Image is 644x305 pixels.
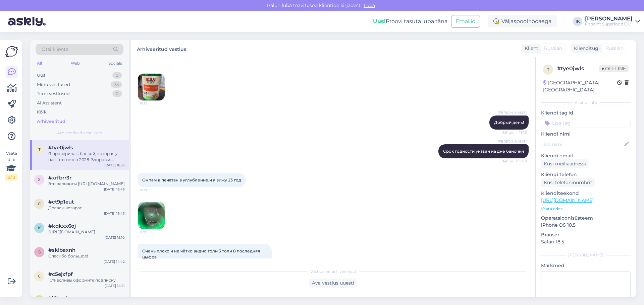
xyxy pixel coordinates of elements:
span: #tye0jwls [48,145,73,151]
div: Vaata siia [5,150,17,180]
div: [URL][DOMAIN_NAME] [48,229,125,235]
div: All [36,59,43,68]
div: Klienditugi [571,45,600,52]
div: [PERSON_NAME] [541,252,631,258]
span: #i6hqs1mw [48,295,78,301]
span: Offline [599,65,629,72]
div: Ava vestlus uuesti [309,279,357,288]
p: Brauser [541,231,631,238]
span: #c5ejxfpf [48,271,73,277]
b: Uus! [373,18,386,24]
button: Emailid [451,15,480,28]
p: Kliendi telefon [541,171,631,178]
span: 16:19 [140,229,165,234]
div: 10% есливы оформите подписку [48,277,125,283]
span: #xrfbrr3r [48,175,71,181]
div: [PERSON_NAME] [585,16,633,21]
span: #kqkxx6oj [48,223,76,229]
div: Küsi telefoninumbrit [541,178,595,187]
div: Socials [107,59,123,68]
a: [PERSON_NAME]Fitpoint Superfood OÜ [585,16,640,27]
span: 16:15 [140,101,165,106]
span: Vestlus on arhiveeritud [310,269,356,275]
div: # tye0jwls [557,65,599,73]
span: s [38,249,41,254]
div: AI Assistent [37,100,62,106]
div: Спасибо большое! [48,253,125,259]
span: x [38,177,41,182]
div: 33 [111,81,122,88]
span: #ct9p1eut [48,199,74,205]
span: [PERSON_NAME] [498,139,527,144]
div: Väljaspool tööaega [488,15,557,27]
div: Kliendi info [541,99,631,105]
span: Russian [544,45,562,52]
div: [DATE] 15:45 [104,187,125,192]
p: Operatsioonisüsteem [541,215,631,222]
div: Klient [522,45,538,52]
div: Küsi meiliaadressi [541,159,589,168]
span: c [38,201,41,206]
span: Russian [605,45,624,52]
div: Arhiveeritud [37,118,65,125]
div: Proovi tasuta juba täna: [373,17,448,25]
span: #sklbaxnh [48,247,75,253]
span: t [547,67,549,72]
img: Attachment [138,202,165,229]
div: 0 [112,72,122,79]
span: [PERSON_NAME] [498,110,527,115]
div: [DATE] 15:10 [105,235,125,240]
span: Nähtud ✓ 16:18 [501,159,527,164]
img: Attachment [138,74,165,100]
div: 0 [112,90,122,97]
span: Срок годности указан на дне баночки [443,149,524,154]
span: Он там в печатан в углубление,и я вижу 23 год [142,177,241,182]
p: iPhone OS 18.5 [541,222,631,229]
span: k [38,225,41,230]
div: Kõik [37,109,47,116]
div: Я проверила с банкой, которая у нас, это точно 2028. Здоровья вашей кошке! [48,151,125,163]
label: Arhiveeritud vestlus [137,44,186,53]
p: Safari 18.5 [541,238,631,245]
a: [URL][DOMAIN_NAME] [541,197,594,203]
div: Эти варианты [URL][DOMAIN_NAME] [48,181,125,187]
div: Tiimi vestlused [37,90,70,97]
img: Askly Logo [5,45,18,58]
p: Vaata edasi ... [541,206,631,212]
span: Nähtud ✓ 16:18 [501,130,527,135]
span: Добрый день! [494,120,524,125]
span: 16:19 [140,187,165,193]
span: Otsi kliente [42,46,68,53]
div: Uus [37,72,45,79]
div: 2 / 3 [5,174,17,180]
div: Web [69,59,81,68]
span: t [38,147,41,152]
p: Klienditeekond [541,190,631,197]
div: Fitpoint Superfood OÜ [585,21,633,27]
div: [GEOGRAPHIC_DATA], [GEOGRAPHIC_DATA] [543,79,617,93]
p: Kliendi nimi [541,131,631,138]
div: Minu vestlused [37,81,70,88]
div: [DATE] 14:42 [104,259,125,264]
div: Делаем возврат [48,205,125,211]
p: Märkmed [541,262,631,269]
span: Luba [362,2,377,8]
div: [DATE] 16:33 [104,163,125,168]
div: IK [573,17,582,26]
input: Lisa nimi [541,141,623,148]
div: [DATE] 14:21 [105,283,125,288]
span: Arhiveeritud vestlused [57,130,102,136]
input: Lisa tag [541,118,631,128]
span: Очень плохо и не чётко видно толи 3 толи 8 последняя цыфра [142,248,261,259]
p: Kliendi tag'id [541,109,631,117]
div: [DATE] 15:43 [104,211,125,216]
p: Kliendi email [541,152,631,159]
span: c [38,274,41,279]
